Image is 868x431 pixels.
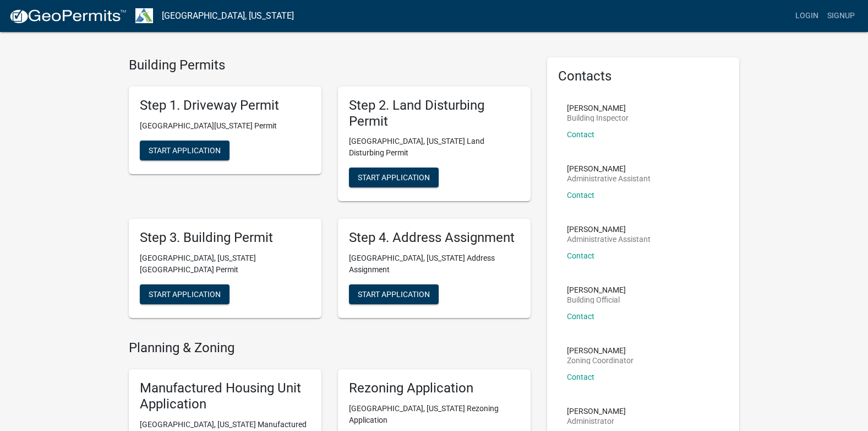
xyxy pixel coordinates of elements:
[129,340,531,356] h4: Planning & Zoning
[567,165,651,173] p: [PERSON_NAME]
[349,403,520,426] p: [GEOGRAPHIC_DATA], [US_STATE] Rezoning Application
[349,168,439,187] button: Start Application
[140,380,310,412] h5: Manufactured Housing Unit Application
[140,141,230,160] button: Start Application
[567,312,594,321] a: Contact
[823,6,859,26] a: Signup
[791,6,823,26] a: Login
[129,57,531,73] h4: Building Permits
[567,347,634,354] p: [PERSON_NAME]
[358,173,430,182] span: Start Application
[140,284,230,304] button: Start Application
[567,130,594,139] a: Contact
[567,104,629,112] p: [PERSON_NAME]
[567,235,651,243] p: Administrative Assistant
[349,136,520,159] p: [GEOGRAPHIC_DATA], [US_STATE] Land Disturbing Permit
[140,252,310,276] p: [GEOGRAPHIC_DATA], [US_STATE][GEOGRAPHIC_DATA] Permit
[358,290,430,299] span: Start Application
[349,284,439,304] button: Start Application
[149,146,221,154] span: Start Application
[567,407,626,415] p: [PERSON_NAME]
[567,417,626,425] p: Administrator
[162,7,294,25] a: [GEOGRAPHIC_DATA], [US_STATE]
[567,114,629,122] p: Building Inspector
[567,373,594,381] a: Contact
[140,230,310,246] h5: Step 3. Building Permit
[349,98,520,130] h5: Step 2. Land Disturbing Permit
[567,175,651,182] p: Administrative Assistant
[349,380,520,396] h5: Rezoning Application
[567,296,626,304] p: Building Official
[140,98,310,114] h5: Step 1. Driveway Permit
[140,120,310,132] p: [GEOGRAPHIC_DATA][US_STATE] Permit
[567,191,594,200] a: Contact
[567,357,634,364] p: Zoning Coordinator
[567,225,651,233] p: [PERSON_NAME]
[135,8,153,23] img: Troup County, Georgia
[149,290,221,299] span: Start Application
[567,251,594,260] a: Contact
[349,252,520,276] p: [GEOGRAPHIC_DATA], [US_STATE] Address Assignment
[558,68,729,84] h5: Contacts
[567,286,626,294] p: [PERSON_NAME]
[349,230,520,246] h5: Step 4. Address Assignment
